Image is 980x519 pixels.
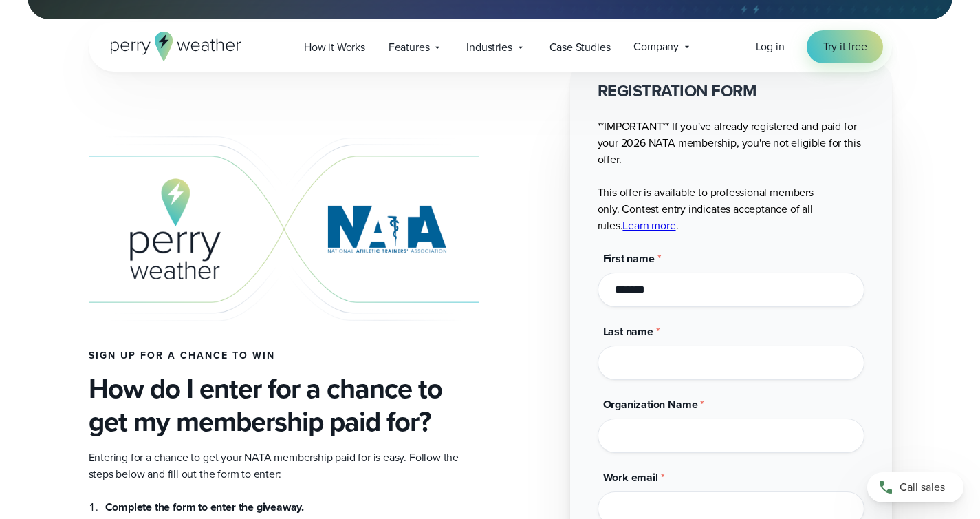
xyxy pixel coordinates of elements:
span: Industries [466,39,512,56]
span: Work email [603,469,658,485]
span: Case Studies [549,39,611,56]
span: Company [633,39,679,55]
span: Features [389,39,430,56]
p: **IMPORTANT** If you've already registered and paid for your 2026 NATA membership, you're not eli... [598,118,864,234]
span: How it Works [304,39,365,56]
a: Learn more [622,218,675,233]
a: How it Works [292,33,377,61]
a: Case Studies [538,33,622,61]
span: Try it free [823,39,867,55]
strong: Complete the form to enter the giveaway. [105,499,305,515]
span: Organization Name [603,396,698,412]
strong: REGISTRATION FORM [598,78,757,103]
span: Call sales [900,479,945,496]
span: Log in [756,39,785,54]
span: First name [603,251,655,266]
a: Try it free [807,30,884,63]
a: Call sales [867,472,963,502]
a: Log in [756,39,785,55]
h3: How do I enter for a chance to get my membership paid for? [89,372,479,438]
p: Entering for a chance to get your NATA membership paid for is easy. Follow the steps below and fi... [89,449,479,483]
h4: Sign up for a chance to win [89,350,479,361]
span: Last name [603,324,653,339]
